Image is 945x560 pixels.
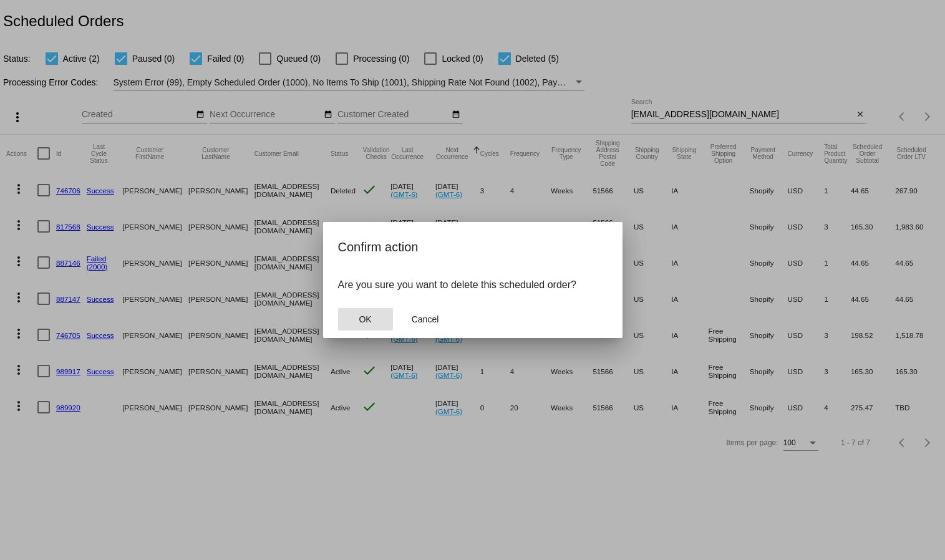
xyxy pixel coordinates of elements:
[338,308,393,331] button: Close dialog
[359,314,371,324] span: OK
[338,237,608,257] h2: Confirm action
[398,308,453,331] button: Close dialog
[412,314,439,324] span: Cancel
[338,279,608,291] p: Are you sure you want to delete this scheduled order?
